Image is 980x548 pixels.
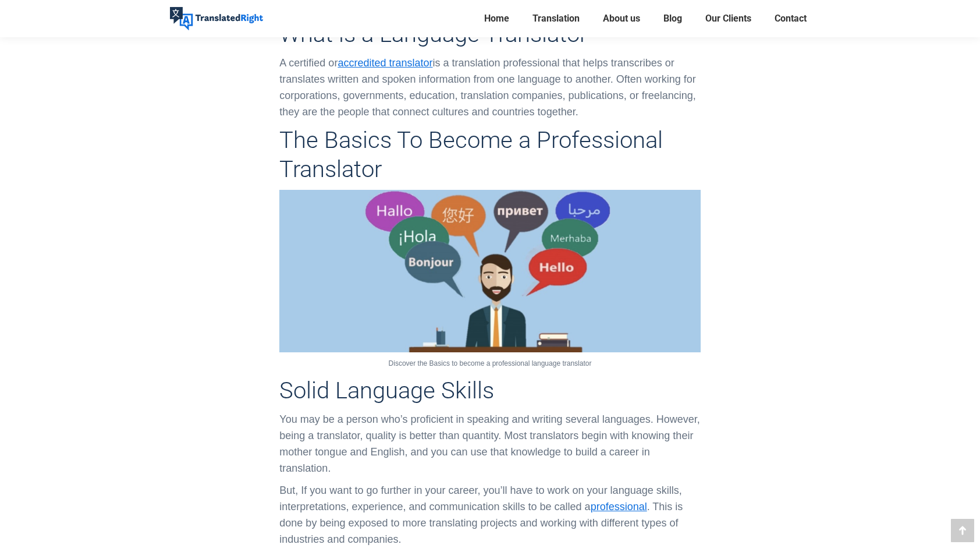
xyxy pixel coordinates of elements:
a: Contact [771,10,810,27]
h2: The Basics To Become a Professional Translator [279,126,700,184]
p: Discover the Basics to become a professional language translator [279,357,700,370]
span: Our Clients [705,13,751,24]
p: A certified or is a translation professional that helps transcribes or translates written and spo... [279,55,700,120]
img: Discover the Basics to become a professional language translator [279,190,700,352]
a: Translation [529,10,583,27]
a: About us [599,10,644,27]
a: accredited translator [338,57,432,69]
a: professional [591,501,647,512]
p: You may be a person who’s proficient in speaking and writing several languages. However, being a ... [279,411,700,476]
img: Translated Right [170,7,263,30]
span: About us [603,13,640,24]
p: But, If you want to go further in your career, you’ll have to work on your language skills, inter... [279,482,700,547]
a: Our Clients [702,10,755,27]
span: Translation [532,13,580,24]
span: Blog [663,13,682,24]
h2: Solid Language Skills [279,376,700,405]
a: Home [481,10,513,27]
span: Contact [775,13,807,24]
a: Blog [660,10,686,27]
span: Home [484,13,509,24]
